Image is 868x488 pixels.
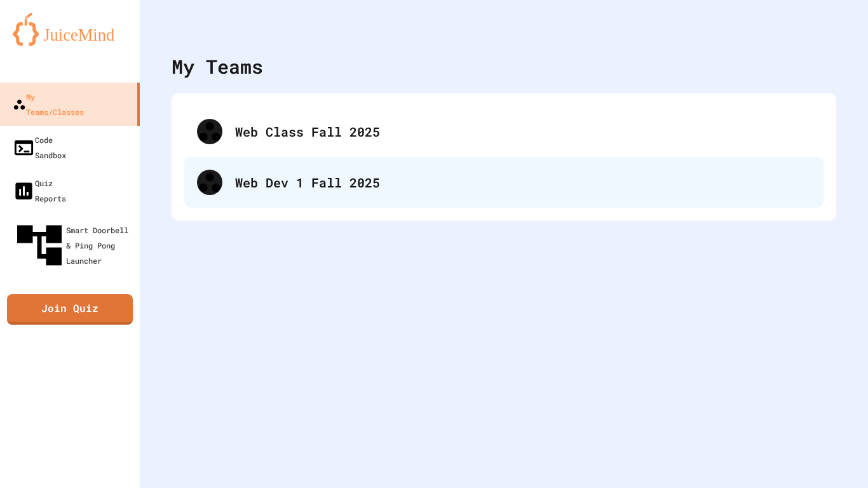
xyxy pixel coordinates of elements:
div: Web Dev 1 Fall 2025 [235,173,811,192]
div: Smart Doorbell & Ping Pong Launcher [13,219,135,272]
div: Code Sandbox [13,132,66,163]
div: My Teams [172,52,263,81]
div: Web Dev 1 Fall 2025 [184,157,824,208]
div: My Teams/Classes [13,89,84,119]
div: Web Class Fall 2025 [235,122,811,141]
img: logo-orange.svg [13,13,127,46]
div: Web Class Fall 2025 [184,106,824,157]
a: Join Quiz [7,294,133,325]
div: Quiz Reports [13,175,66,206]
